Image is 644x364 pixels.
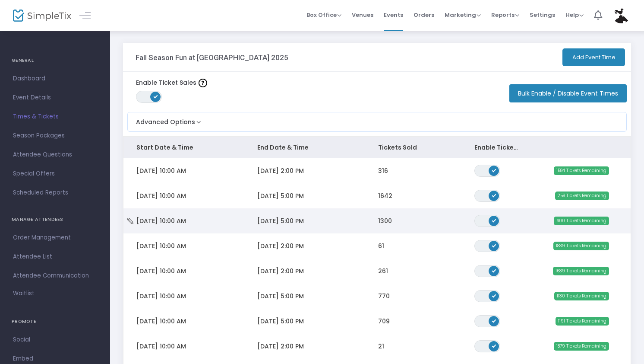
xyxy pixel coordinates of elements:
[530,4,555,26] span: Settings
[154,94,158,99] span: ON
[554,217,609,225] span: 600 Tickets Remaining
[257,292,304,300] span: [DATE] 5:00 PM
[13,187,97,198] span: Scheduled Reports
[352,4,373,26] span: Venues
[13,168,97,179] span: Special Offers
[562,48,625,66] button: Add Event Time
[553,242,609,250] span: 1839 Tickets Remaining
[492,218,496,222] span: ON
[554,166,609,175] span: 1584 Tickets Remaining
[257,342,304,351] span: [DATE] 2:00 PM
[136,292,186,300] span: [DATE] 10:00 AM
[378,267,388,275] span: 261
[136,78,207,87] label: Enable Ticket Sales
[492,193,496,197] span: ON
[445,11,481,19] span: Marketing
[492,293,496,297] span: ON
[556,317,609,326] span: 1191 Tickets Remaining
[257,192,304,200] span: [DATE] 5:00 PM
[13,92,97,103] span: Event Details
[378,217,392,225] span: 1300
[365,137,462,158] th: Tickets Sold
[565,11,584,19] span: Help
[13,289,35,298] span: Waitlist
[378,192,392,200] span: 1642
[12,211,98,228] h4: MANAGE ATTENDEES
[136,317,186,326] span: [DATE] 10:00 AM
[492,318,496,322] span: ON
[555,192,609,200] span: 258 Tickets Remaining
[257,267,304,275] span: [DATE] 2:00 PM
[257,217,304,225] span: [DATE] 5:00 PM
[13,270,97,281] span: Attendee Communication
[123,137,244,158] th: Start Date & Time
[128,112,203,127] button: Advanced Options
[136,53,288,62] h3: Fall Season Fun at [GEOGRAPHIC_DATA] 2025
[492,243,496,247] span: ON
[12,313,98,330] h4: PROMOTE
[13,334,97,345] span: Social
[136,242,186,250] span: [DATE] 10:00 AM
[414,4,434,26] span: Orders
[244,137,365,158] th: End Date & Time
[491,11,519,19] span: Reports
[136,267,186,275] span: [DATE] 10:00 AM
[136,192,186,200] span: [DATE] 10:00 AM
[12,52,98,69] h4: GENERAL
[553,267,609,275] span: 1639 Tickets Remaining
[136,166,186,175] span: [DATE] 10:00 AM
[257,317,304,326] span: [DATE] 5:00 PM
[257,242,304,250] span: [DATE] 2:00 PM
[554,292,609,300] span: 1130 Tickets Remaining
[13,73,97,84] span: Dashboard
[378,166,388,175] span: 316
[554,342,609,351] span: 1879 Tickets Remaining
[384,4,403,26] span: Events
[199,79,207,87] img: question-mark
[13,251,97,262] span: Attendee List
[378,317,390,326] span: 709
[492,343,496,348] span: ON
[257,166,304,175] span: [DATE] 2:00 PM
[492,268,496,272] span: ON
[136,217,186,225] span: [DATE] 10:00 AM
[492,168,496,172] span: ON
[13,111,97,122] span: Times & Tickets
[378,242,384,250] span: 61
[378,292,390,300] span: 770
[509,84,627,102] button: Bulk Enable / Disable Event Times
[13,232,97,243] span: Order Management
[13,130,97,141] span: Season Packages
[461,137,534,158] th: Enable Ticket Sales
[136,342,186,351] span: [DATE] 10:00 AM
[13,149,97,160] span: Attendee Questions
[378,342,384,351] span: 21
[306,11,341,19] span: Box Office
